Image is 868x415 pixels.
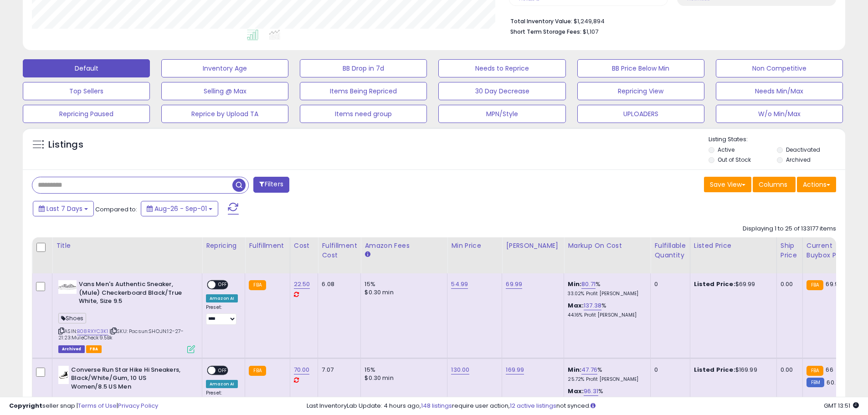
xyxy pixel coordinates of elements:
button: Save View [704,177,751,192]
div: 0 [654,366,683,374]
div: 0.00 [781,280,796,288]
b: Listed Price: [694,280,735,288]
button: W/o Min/Max [716,105,843,123]
div: $169.99 [694,366,770,374]
div: Fulfillable Quantity [654,241,686,260]
div: Last InventoryLab Update: 4 hours ago, require user action, not synced. [307,402,859,410]
a: 69.99 [506,280,522,289]
a: 169.99 [506,365,524,374]
button: BB Drop in 7d [300,59,427,77]
button: Needs to Reprice [438,59,565,77]
div: [PERSON_NAME] [506,241,560,251]
div: seller snap | | [9,402,158,410]
div: 7.07 [322,366,354,374]
b: Max: [568,387,584,395]
span: OFF [216,366,230,374]
span: 66 [826,365,833,374]
button: Aug-26 - Sep-01 [141,201,218,216]
div: Repricing [206,241,241,251]
a: 137.38 [584,301,601,310]
h5: Listings [48,138,83,151]
p: 44.16% Profit [PERSON_NAME] [568,312,643,318]
small: FBA [806,366,823,376]
div: Amazon Fees [365,241,443,251]
button: Needs Min/Max [716,82,843,100]
div: Listed Price [694,241,773,251]
th: The percentage added to the cost of goods (COGS) that forms the calculator for Min & Max prices. [564,237,651,273]
span: Aug-26 - Sep-01 [154,204,207,213]
b: Max: [568,301,584,310]
button: MPN/Style [438,105,565,123]
b: Min: [568,365,581,374]
div: 15% [365,280,440,288]
p: Listing States: [709,135,845,144]
b: Listed Price: [694,365,735,374]
a: 12 active listings [510,401,556,410]
span: Compared to: [95,205,137,214]
div: $69.99 [694,280,770,288]
div: $0.30 min [365,374,440,382]
a: 96.31 [584,387,598,396]
label: Active [718,146,734,154]
span: Columns [759,180,787,189]
button: Items Being Repriced [300,82,427,100]
span: Shoes [58,313,86,323]
button: Top Sellers [23,82,150,100]
div: Ship Price [781,241,799,260]
button: UPLOADERS [577,105,704,123]
small: Amazon Fees. [365,251,370,259]
span: | SKU: Pacsun:SHO:JN:12-27-21:23:MuleCheck9.5Bk [58,328,184,341]
span: 2025-09-9 13:51 GMT [824,401,859,410]
b: Vans Men's Authentic Sneaker, (Mule) Checkerboard Black/True White, Size 9.5 [79,280,190,308]
a: 80.71 [581,280,596,289]
a: 54.99 [451,280,468,289]
p: 33.02% Profit [PERSON_NAME] [568,291,643,297]
b: Min: [568,280,581,288]
b: Total Inventory Value: [510,17,572,25]
li: $1,249,894 [510,15,829,26]
a: 70.00 [294,365,310,374]
div: Fulfillment [249,241,286,251]
button: Reprice by Upload TA [161,105,288,123]
div: Displaying 1 to 25 of 133177 items [743,225,836,233]
span: Listings that have been deleted from Seller Central [58,345,85,353]
div: Preset: [206,304,238,325]
div: Amazon AI [206,294,238,302]
a: 47.76 [581,365,597,374]
div: Amazon AI [206,380,238,388]
a: B08RXYC3K1 [77,328,108,335]
span: OFF [216,281,230,289]
div: Markup on Cost [568,241,647,251]
label: Deactivated [786,146,820,154]
div: % [568,366,643,383]
img: 31hP74n-8+L._SL40_.jpg [58,280,77,294]
a: Terms of Use [78,401,117,410]
button: Repricing Paused [23,105,150,123]
label: Archived [786,156,811,164]
label: Out of Stock [718,156,751,164]
a: 22.50 [294,280,310,289]
b: Short Term Storage Fees: [510,28,581,36]
div: 15% [365,366,440,374]
img: 31VmLBpl3aL._SL40_.jpg [58,366,69,384]
div: Title [56,241,198,251]
button: 30 Day Decrease [438,82,565,100]
button: Default [23,59,150,77]
div: 0 [654,280,683,288]
p: 25.72% Profit [PERSON_NAME] [568,376,643,383]
div: % [568,302,643,318]
small: FBM [806,378,824,387]
button: Non Competitive [716,59,843,77]
button: Items need group [300,105,427,123]
small: FBA [249,280,266,290]
button: Columns [753,177,796,192]
span: 69.99 [826,280,842,288]
b: Converse Run Star Hike Hi Sneakers, Black/White/Gum, 10 US Women/8.5 US Men [71,366,182,394]
div: 6.08 [322,280,354,288]
div: Current Buybox Price [806,241,853,260]
span: FBA [86,345,102,353]
strong: Copyright [9,401,42,410]
button: BB Price Below Min [577,59,704,77]
div: % [568,280,643,297]
button: Filters [253,177,289,193]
